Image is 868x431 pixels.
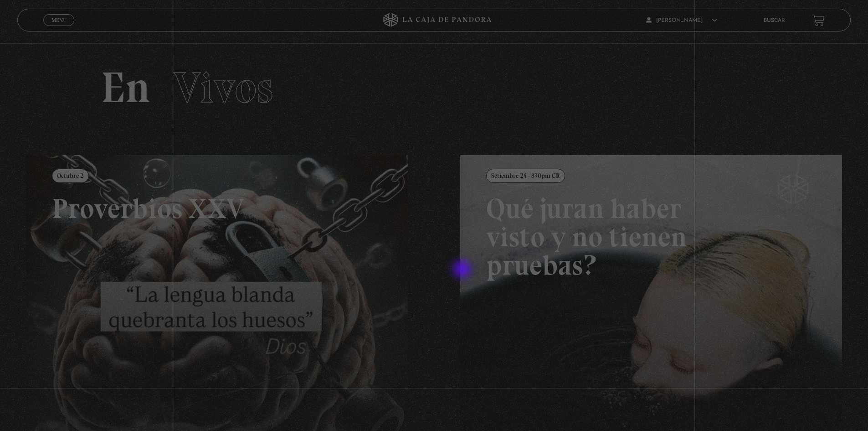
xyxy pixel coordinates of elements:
[764,18,785,23] a: Buscar
[101,66,767,109] h2: En
[174,62,273,114] span: Vivos
[647,17,718,23] span: [PERSON_NAME]
[48,25,70,31] span: Cerrar
[812,14,825,26] a: View your shopping cart
[51,17,67,23] span: Menu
